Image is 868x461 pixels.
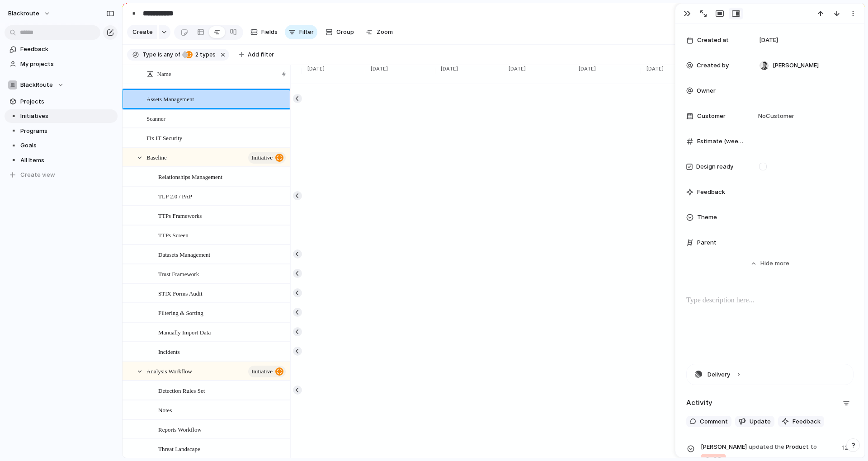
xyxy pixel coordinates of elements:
button: Zoom [362,25,396,39]
span: Add filter [248,51,274,59]
div: Close [159,4,175,20]
a: Feedback [5,42,118,56]
span: Group [336,28,354,37]
button: ▪️ [8,112,17,121]
span: initiative [251,365,273,378]
div: Hey [PERSON_NAME]! Thank you for the kind words, that is a great suggestion. We have often though... [14,137,141,288]
span: types [193,51,216,59]
span: is [158,51,162,59]
textarea: Message… [8,277,173,292]
button: ▪️ [8,141,17,150]
button: initiative [248,366,286,377]
div: [DATE] [7,99,174,111]
div: Tomás says… [7,22,174,43]
span: Fields [261,28,278,37]
span: any of [162,51,180,59]
span: updated the [749,442,784,452]
b: [DEMOGRAPHIC_DATA] [29,114,99,120]
span: Create [132,28,153,37]
span: [PERSON_NAME] [701,442,747,452]
span: Feedback [697,188,725,197]
button: Home [142,4,159,21]
span: Estimate (weeks) [697,137,744,146]
button: Send a message… [155,292,170,307]
span: My projects [20,60,114,69]
a: ▪️Programs [5,124,118,138]
button: Update [735,416,774,428]
span: Notes [158,405,172,415]
div: ▪️ [9,141,16,151]
button: Group [321,25,359,39]
span: Design ready [696,162,733,171]
span: Threat Landscape [158,443,200,454]
h1: [DEMOGRAPHIC_DATA] [44,5,124,11]
button: Fields [247,25,281,39]
span: blackroute [8,9,39,18]
span: Datasets Management [158,249,210,259]
span: All Items [20,156,114,165]
button: Add filter [234,48,279,61]
span: Filtering & Sorting [158,307,203,318]
span: Goals [20,141,114,150]
span: Customer [697,112,726,121]
a: Projects [5,95,118,108]
span: Owner [697,86,716,95]
button: Delivery [687,364,853,385]
button: Create view [5,168,118,182]
a: ▪️All Items [5,154,118,167]
span: [DATE] [435,65,461,73]
span: STIX Forms Audit [158,288,203,298]
a: My projects [5,57,118,71]
span: Feedback [20,45,114,54]
div: Tomás says… [7,43,174,64]
span: Theme [697,213,717,222]
button: Feedback [778,416,824,428]
span: initiative [251,151,273,164]
img: Profile image for Christian [18,113,27,122]
span: Projects [20,97,114,106]
div: u got the idea [115,43,174,63]
span: Analysis Workflow [146,366,192,376]
span: TTPs Screen [158,230,189,240]
div: Hey [PERSON_NAME]!Thank you for the kind words, that is a great suggestion. We have often thought... [7,132,148,293]
div: ▪️Initiatives [5,109,118,123]
button: isany of [156,50,182,60]
img: Profile image for Christian [26,5,40,19]
div: Christian says… [7,111,174,132]
button: Emoji picker [14,296,21,303]
span: Created at [697,36,729,45]
div: ▪️Goals [5,139,118,152]
button: Start recording [57,296,65,303]
span: Initiatives [20,112,114,121]
button: Create [127,25,157,39]
button: ▪️ [8,127,17,136]
button: blackroute [4,6,55,21]
div: one initiative to multiple programs [57,28,166,37]
span: Feedback [793,417,821,426]
span: [DATE] [503,65,528,73]
div: Christian says… [7,132,174,313]
span: BlackRoute [20,80,53,89]
span: Programs [20,127,114,136]
span: Scanner [146,113,165,123]
span: to [811,442,817,452]
span: Relationships Management [158,171,222,182]
span: No Customer [755,112,794,121]
span: Detection Rules Set [158,385,205,395]
span: Fix IT Security [146,132,182,143]
span: Filter [299,28,314,37]
span: 2 [193,51,200,58]
span: Baseline [146,152,167,162]
span: [DATE] [365,65,391,73]
span: Reports Workflow [158,424,202,434]
div: one initiative to multiple programs [49,22,174,42]
span: [DATE] [641,65,666,73]
span: Create view [20,170,55,179]
span: Update [750,417,771,426]
span: Parent [697,238,717,247]
button: 2 types [181,50,217,60]
span: Zoom [377,28,393,37]
button: Filter [285,25,317,39]
div: ▪️ [9,155,16,165]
